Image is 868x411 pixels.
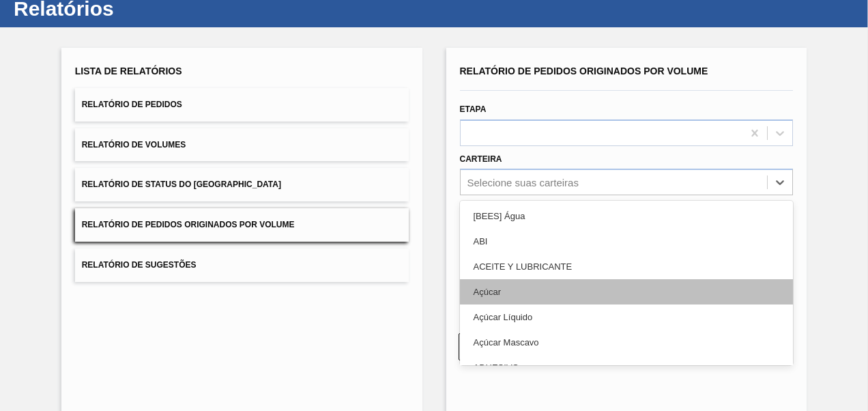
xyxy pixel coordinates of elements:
[460,154,502,164] label: Carteira
[460,66,708,76] span: Relatório de Pedidos Originados por Volume
[459,333,620,360] button: Limpar
[82,180,281,189] span: Relatório de Status do [GEOGRAPHIC_DATA]
[75,128,409,162] button: Relatório de Volumes
[75,168,409,201] button: Relatório de Status do [GEOGRAPHIC_DATA]
[460,279,794,304] div: Açúcar
[82,260,197,270] span: Relatório de Sugestões
[75,88,409,122] button: Relatório de Pedidos
[467,177,579,188] div: Selecione suas carteiras
[82,220,295,229] span: Relatório de Pedidos Originados por Volume
[14,1,256,16] h1: Relatórios
[460,330,794,355] div: Açúcar Mascavo
[460,229,794,254] div: ABI
[460,104,487,114] label: Etapa
[75,66,182,76] span: Lista de Relatórios
[460,203,794,229] div: [BEES] Água
[82,140,186,150] span: Relatório de Volumes
[460,304,794,330] div: Açúcar Líquido
[460,355,794,380] div: ADHESIVO
[75,249,409,282] button: Relatório de Sugestões
[82,100,182,109] span: Relatório de Pedidos
[460,254,794,279] div: ACEITE Y LUBRICANTE
[75,208,409,242] button: Relatório de Pedidos Originados por Volume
